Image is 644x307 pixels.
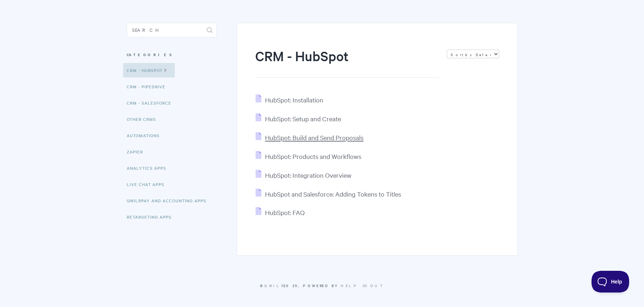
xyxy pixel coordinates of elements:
[265,133,363,142] span: HubSpot: Build and Send Proposals
[127,112,161,126] a: Other CRMs
[592,271,630,293] iframe: Toggle Customer Support
[256,114,341,123] a: HubSpot: Setup and Create
[127,210,177,224] a: Retargeting Apps
[123,63,175,77] a: CRM - HubSpot
[264,283,283,288] a: Qwilr
[265,190,401,198] span: HubSpot and Salesforce: Adding Tokens to Titles
[256,171,352,179] a: HubSpot: Integration Overview
[127,128,165,143] a: Automations
[127,144,148,159] a: Zapier
[127,177,170,192] a: Live Chat Apps
[447,50,499,58] select: Page reloads on selection
[127,161,172,175] a: Analytics Apps
[265,114,341,123] span: HubSpot: Setup and Create
[256,190,401,198] a: HubSpot and Salesforce: Adding Tokens to Titles
[256,96,323,104] a: HubSpot: Installation
[265,171,352,179] span: HubSpot: Integration Overview
[127,23,217,37] input: Search
[127,193,212,208] a: QwilrPay and Accounting Apps
[127,96,177,110] a: CRM - Salesforce
[265,152,361,160] span: HubSpot: Products and Workflows
[256,152,361,160] a: HubSpot: Products and Workflows
[265,208,305,216] span: HubSpot: FAQ
[256,208,305,216] a: HubSpot: FAQ
[341,283,384,288] a: Help Scout
[127,48,217,61] h3: Categories
[127,79,171,94] a: CRM - Pipedrive
[265,96,323,104] span: HubSpot: Installation
[127,282,518,289] p: © 2025.
[303,283,384,288] span: Powered by
[255,47,439,78] h1: CRM - HubSpot
[256,133,363,142] a: HubSpot: Build and Send Proposals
